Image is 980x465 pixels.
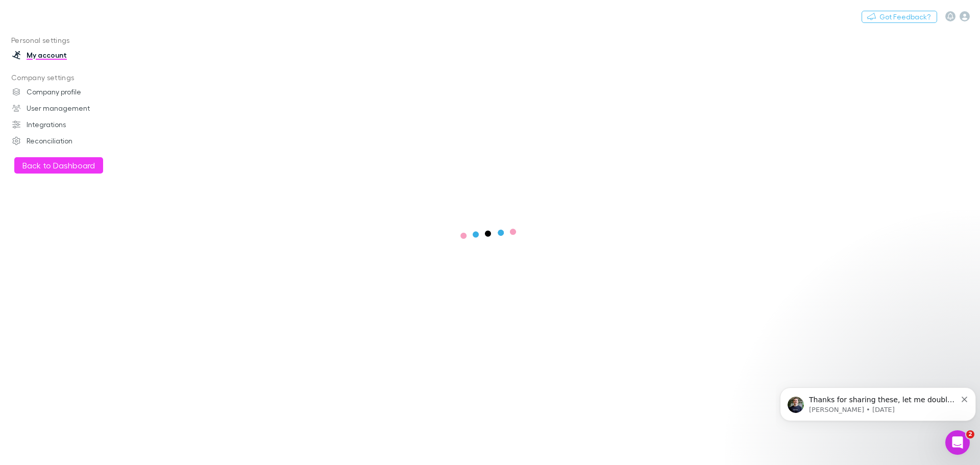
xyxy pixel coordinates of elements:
[862,11,937,23] button: Got Feedback?
[2,34,138,47] p: Personal settings
[2,100,138,116] a: User management
[14,157,103,174] button: Back to Dashboard
[2,116,138,133] a: Integrations
[2,71,138,84] p: Company settings
[776,366,980,437] iframe: Intercom notifications message
[2,47,138,63] a: My account
[966,430,974,438] span: 2
[945,430,970,455] iframe: Intercom live chat
[2,133,138,149] a: Reconciliation
[2,84,138,100] a: Company profile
